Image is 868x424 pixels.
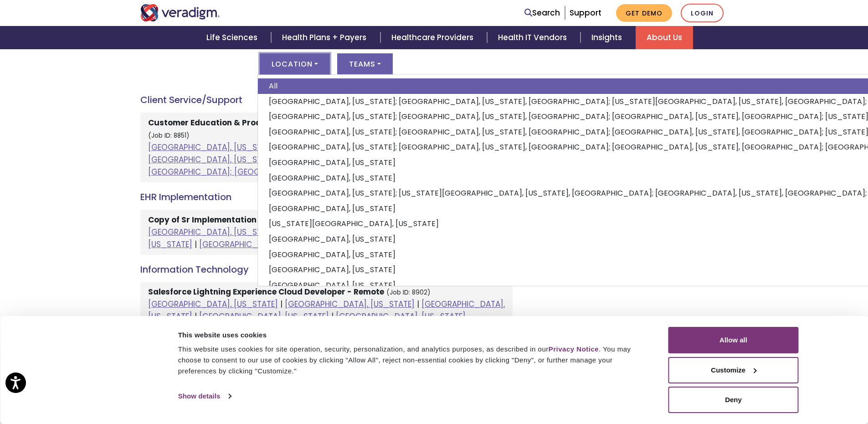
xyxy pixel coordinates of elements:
a: Search [524,7,560,19]
h4: Client Service/Support [140,94,513,105]
button: Location [260,53,330,74]
a: Healthcare Providers [380,26,487,49]
a: Show details [178,389,231,403]
small: (Job ID: 8902) [386,288,431,297]
img: Veradigm logo [140,4,220,21]
a: [GEOGRAPHIC_DATA], [US_STATE] [336,311,466,322]
a: [GEOGRAPHIC_DATA], [US_STATE] [199,311,329,322]
h4: EHR Implementation [140,191,513,202]
a: Life Sciences [195,26,271,49]
a: About Us [636,26,693,49]
span: | [331,311,334,322]
a: [GEOGRAPHIC_DATA], [US_STATE] [148,299,278,310]
strong: Salesforce Lightning Experience Cloud Developer - Remote [148,286,384,297]
a: Health IT Vendors [487,26,580,49]
a: [GEOGRAPHIC_DATA], [US_STATE]; [GEOGRAPHIC_DATA], [US_STATE], [GEOGRAPHIC_DATA]; [GEOGRAPHIC_DATA... [148,142,499,177]
span: | [195,239,197,250]
a: [GEOGRAPHIC_DATA], [US_STATE] [148,227,505,250]
a: Get Demo [616,4,672,22]
a: Health Plans + Payers [271,26,380,49]
a: [GEOGRAPHIC_DATA], [US_STATE] [148,227,278,238]
a: [GEOGRAPHIC_DATA], [US_STATE] [285,299,415,310]
button: Customize [668,357,799,383]
small: (Job ID: 8851) [148,131,190,140]
span: | [195,311,197,322]
a: Privacy Notice [549,345,599,353]
h4: Information Technology [140,264,513,275]
span: | [417,299,419,310]
a: Support [570,7,601,18]
button: Teams [337,53,393,74]
button: Allow all [668,327,799,353]
a: Insights [580,26,636,49]
button: Deny [668,387,799,413]
div: This website uses cookies [178,330,648,341]
span: | [280,299,282,310]
a: [GEOGRAPHIC_DATA], [US_STATE] [199,239,329,250]
a: Login [681,4,724,22]
div: This website uses cookies for site operation, security, personalization, and analytics purposes, ... [178,344,648,377]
